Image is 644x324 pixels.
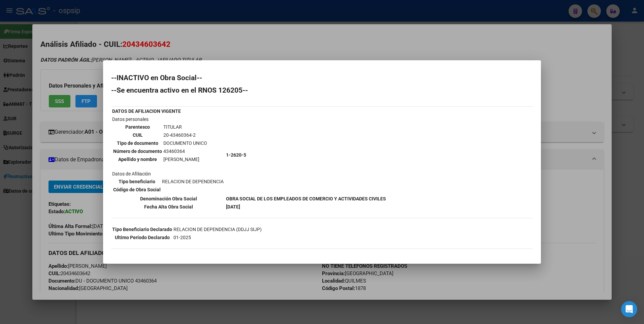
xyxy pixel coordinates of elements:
[163,123,207,131] td: TITULAR
[113,156,162,163] th: Apellido y nombre
[112,195,225,202] th: Denominación Obra Social
[112,203,225,210] th: Fecha Alta Obra Social
[113,131,162,139] th: CUIL
[163,139,207,147] td: DOCUMENTO UNICO
[113,186,161,193] th: Código de Obra Social
[112,226,172,233] th: Tipo Beneficiario Declarado
[226,152,246,158] b: 1-2620-5
[163,156,207,163] td: [PERSON_NAME]
[111,74,533,81] h2: --INACTIVO en Obra Social--
[112,234,172,241] th: Ultimo Período Declarado
[162,178,224,185] td: RELACION DE DEPENDENCIA
[173,226,262,233] td: RELACION DE DEPENDENCIA (DDJJ SIJP)
[112,108,181,114] b: DATOS DE AFILIACION VIGENTE
[113,139,162,147] th: Tipo de documento
[173,234,262,241] td: 01-2025
[111,87,533,94] h2: --Se encuentra activo en el RNOS 126205--
[113,178,161,185] th: Tipo beneficiario
[621,301,637,317] div: Open Intercom Messenger
[163,148,207,155] td: 43460364
[226,204,240,209] b: [DATE]
[113,148,162,155] th: Número de documento
[226,196,386,201] b: OBRA SOCIAL DE LOS EMPLEADOS DE COMERCIO Y ACTIVIDADES CIVILES
[163,131,207,139] td: 20-43460364-2
[113,123,162,131] th: Parentesco
[112,116,225,194] td: Datos personales Datos de Afiliación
